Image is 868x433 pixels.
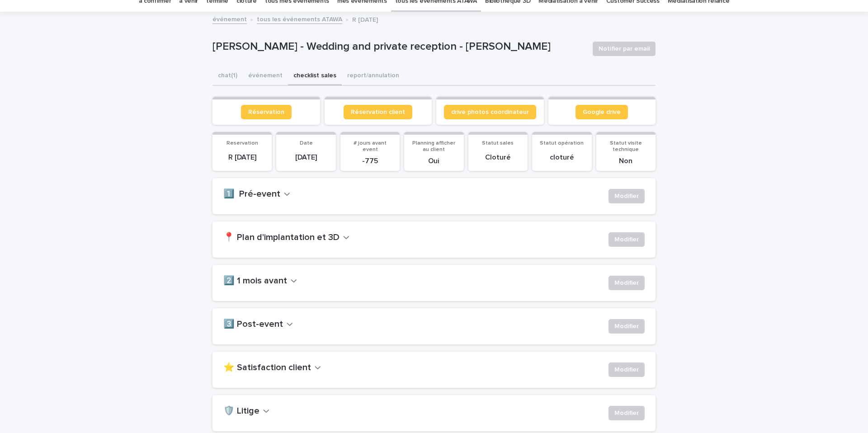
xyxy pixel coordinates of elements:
button: Modifier [609,319,645,334]
a: Réservation client [344,105,412,119]
button: checklist sales [288,67,342,86]
a: tous les événements ATAWA [257,14,342,24]
span: Modifier [614,365,639,374]
p: Cloturé [474,153,522,162]
button: Modifier [609,406,645,420]
span: Google drive [583,109,621,115]
button: report/annulation [342,67,405,86]
p: R [DATE] [218,153,266,162]
button: événement [243,67,288,86]
span: Date [300,141,313,146]
button: 1️⃣ Pré-event [223,189,290,200]
button: 🛡️ Litige [223,406,269,417]
span: Statut visite technique [610,141,642,152]
a: Réservation [241,105,292,119]
a: événement [212,14,247,24]
span: drive photos coordinateur [451,109,529,115]
h2: 3️⃣ Post-event [223,319,283,330]
p: [PERSON_NAME] - Wedding and private reception - [PERSON_NAME] [212,40,585,53]
button: Modifier [609,276,645,290]
button: ⭐ Satisfaction client [223,362,321,373]
button: chat (1) [212,67,243,86]
p: [DATE] [282,153,330,162]
button: Modifier [609,362,645,377]
span: Planning afficher au client [412,141,455,152]
span: Modifier [614,235,639,244]
h2: 📍 Plan d'implantation et 3D [223,232,340,243]
button: Notifier par email [593,42,656,56]
span: Modifier [614,409,639,418]
button: Modifier [609,232,645,247]
span: # jours avant event [354,141,387,152]
span: Notifier par email [599,44,650,53]
h2: 🛡️ Litige [223,406,259,417]
button: Modifier [609,189,645,203]
p: Non [602,157,650,165]
span: Reservation [226,141,258,146]
p: cloturé [538,153,586,162]
h2: 2️⃣ 1 mois avant [223,276,287,287]
p: R [DATE] [352,14,378,24]
a: drive photos coordinateur [444,105,536,119]
span: Réservation client [351,109,405,115]
span: Réservation [248,109,284,115]
span: Statut opération [540,141,584,146]
a: Google drive [576,105,628,119]
span: Modifier [614,192,639,201]
h2: ⭐ Satisfaction client [223,362,311,373]
span: Modifier [614,322,639,331]
button: 3️⃣ Post-event [223,319,293,330]
span: Statut sales [482,141,514,146]
p: -775 [346,157,394,165]
p: Oui [410,157,458,165]
button: 2️⃣ 1 mois avant [223,276,297,287]
button: 📍 Plan d'implantation et 3D [223,232,349,243]
h2: 1️⃣ Pré-event [223,189,280,200]
span: Modifier [614,278,639,287]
